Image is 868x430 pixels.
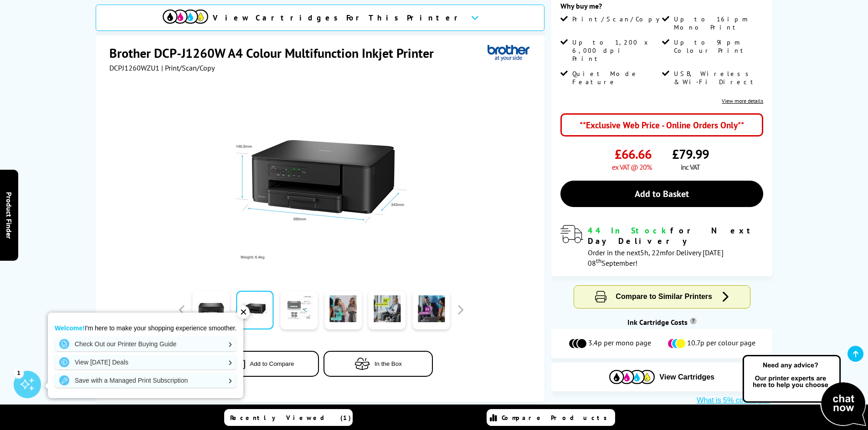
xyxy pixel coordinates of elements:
span: Quiet Mode Feature [572,70,660,86]
span: Add to Compare [250,360,294,367]
sup: th [596,257,601,265]
h1: Brother DCP-J1260W A4 Colour Multifunction Inkjet Printer [109,45,443,61]
p: I'm here to make your shopping experience smoother. [55,324,236,332]
span: 5h, 22m [640,248,666,257]
button: In the Box [324,351,433,377]
button: What is 5% coverage? [694,396,772,405]
span: £66.66 [615,146,652,162]
span: 44 In Stock [588,225,670,236]
img: cmyk-icon.svg [163,10,208,24]
a: Save with a Managed Print Subscription [55,373,236,388]
button: View Cartridges [558,369,765,384]
span: 10.7p per colour page [687,338,755,349]
button: Compare to Similar Printers [574,286,750,308]
div: 1 [14,368,24,378]
span: USB, Wireless & Wi-Fi Direct [674,70,761,86]
a: View [DATE] Deals [55,355,236,369]
div: Why buy me? [560,1,763,15]
span: £79.99 [672,146,709,162]
img: Open Live Chat window [740,354,868,428]
span: Up to 1,200 x 6,000 dpi Print [572,38,660,63]
span: View Cartridges [659,373,714,381]
span: Up to 16ipm Mono Print [674,15,761,31]
div: for Next Day Delivery [588,225,763,246]
div: Ink Cartridge Costs [551,318,772,327]
span: ex VAT @ 20% [612,162,652,172]
span: Compare Products [502,414,612,422]
a: View more details [722,97,763,104]
span: Recently Viewed (1) [230,414,351,422]
a: Check Out our Printer Buying Guide [55,337,236,351]
span: Up to 9ipm Colour Print [674,38,761,55]
sup: Cost per page [690,318,697,324]
strong: Welcome! [55,324,85,332]
img: Brother DCP-J1260W Thumbnail [232,91,411,269]
button: Add to Compare [210,351,319,377]
span: 3.4p per mono page [588,338,651,349]
span: View Cartridges For This Printer [213,13,463,23]
a: Add to Basket [560,181,763,207]
a: Recently Viewed (1) [224,409,353,426]
div: ✕ [237,306,250,319]
span: Product Finder [5,192,14,238]
img: Brother [488,45,529,61]
span: In the Box [375,360,402,367]
a: Compare Products [487,409,615,426]
img: Cartridges [609,370,655,384]
span: inc VAT [681,162,700,172]
span: Order in the next for Delivery [DATE] 08 September! [588,248,724,268]
span: Compare to Similar Printers [616,293,712,300]
div: modal_delivery [560,225,763,267]
span: | Print/Scan/Copy [161,63,215,72]
div: **Exclusive Web Price - Online Orders Only** [560,113,763,137]
span: Print/Scan/Copy [572,15,666,23]
span: DCPJ1260WZU1 [109,63,159,72]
